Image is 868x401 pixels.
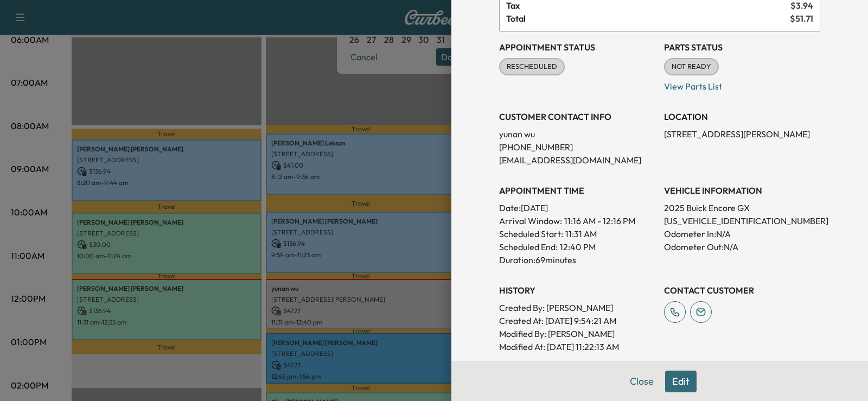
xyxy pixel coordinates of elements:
p: 2025 Buick Encore GX [664,201,820,214]
h3: VEHICLE INFORMATION [664,184,820,197]
h3: History [499,284,655,297]
p: [PHONE_NUMBER] [499,141,655,154]
p: View Parts List [664,75,820,93]
p: Date: [DATE] [499,201,655,214]
p: Modified At : [DATE] 11:22:13 AM [499,340,655,353]
span: $ 51.71 [790,12,813,25]
p: Arrival Window: [499,214,655,227]
h3: Parts Status [664,41,820,54]
p: Duration: 69 minutes [499,253,655,266]
span: NOT READY [665,61,718,72]
h3: APPOINTMENT TIME [499,184,655,197]
h3: CONTACT CUSTOMER [664,284,820,297]
p: Odometer In: N/A [664,227,820,240]
span: Total [506,12,790,25]
button: Edit [665,371,697,392]
h3: LOCATION [664,110,820,123]
h3: Appointment Status [499,41,655,54]
p: [STREET_ADDRESS][PERSON_NAME] [664,128,820,141]
p: [US_VEHICLE_IDENTIFICATION_NUMBER] [664,214,820,227]
span: 11:16 AM - 12:16 PM [564,214,635,227]
p: Created At : [DATE] 9:54:21 AM [499,314,655,327]
p: Scheduled Start: [499,227,563,240]
span: RESCHEDULED [500,61,564,72]
h3: CUSTOMER CONTACT INFO [499,110,655,123]
p: Modified By : [PERSON_NAME] [499,327,655,340]
p: [EMAIL_ADDRESS][DOMAIN_NAME] [499,154,655,167]
p: Scheduled End: [499,240,558,253]
button: Close [623,371,661,392]
p: 11:31 AM [565,227,597,240]
p: 12:40 PM [560,240,596,253]
p: Odometer Out: N/A [664,240,820,253]
p: Created By : [PERSON_NAME] [499,301,655,314]
p: yunan wu [499,128,655,141]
